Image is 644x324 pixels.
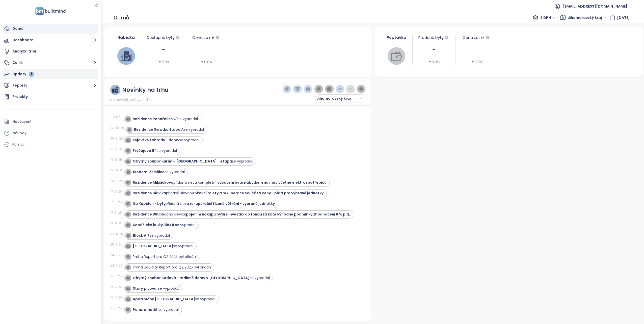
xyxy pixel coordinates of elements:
[126,159,130,163] img: icon
[306,87,310,91] img: home-dark-blue.png
[110,168,123,173] div: 08. 9. 25
[190,191,324,196] strong: venkovní rolety a rekuperace součástí ceny - platí pro vybrané jednotky
[126,234,130,237] img: icon
[12,71,34,77] div: Updaty
[126,297,130,301] img: icon
[110,306,123,310] div: 10. 7. 25
[133,275,250,280] strong: Obytný soubor Sadová - rodinné domy V [GEOGRAPHIC_DATA]
[617,15,630,20] span: [DATE]
[133,222,196,228] div: se vyprodal.
[540,14,555,21] span: S DPH
[3,140,98,150] div: Pomoc
[126,202,130,205] img: icon
[317,95,362,102] span: Jihomoravský kraj
[110,210,123,215] div: 17. 8. 25
[348,87,353,91] img: price-decreases.png
[126,191,130,195] img: icon
[126,138,130,142] img: icon
[133,180,173,185] strong: Rezidence Mikšíčkova
[126,308,130,311] img: icon
[428,60,432,64] span: caret-down
[126,287,130,290] img: icon
[133,244,173,249] strong: [GEOGRAPHIC_DATA]
[133,191,166,196] strong: Rezidence Slavíka
[3,35,98,45] button: Dashboard
[110,157,123,162] div: 16. 9. 25
[133,201,276,206] div: přidaná sleva: .
[133,138,200,143] div: se vyprodal.
[471,59,482,65] div: 0.0%
[383,35,410,40] div: Poptávka
[133,116,178,121] strong: Rezidence Pohořelice C1
[415,45,452,55] div: -
[12,119,31,125] div: Nastavení
[133,212,351,217] div: přidaná sleva: .
[112,87,118,93] img: ruler
[133,169,165,174] strong: Moderní Želešice
[133,159,232,164] strong: Obytný soubor Kuřim – [GEOGRAPHIC_DATA] I. etapa
[568,14,606,21] span: Jihomoravský kraj
[133,159,253,164] div: se vyprodal.
[126,212,130,216] img: icon
[122,87,169,93] div: Novinky na trhu
[190,201,275,206] strong: rekuperační řízené větrání - vybrané jednotky
[471,60,474,64] span: caret-down
[110,115,123,120] div: [DATE]
[34,6,67,16] img: logo
[110,263,123,268] div: 24. 7. 25
[126,244,130,248] img: icon
[428,59,440,65] div: 0.0%
[198,180,327,185] strong: kompletní vybavení bytu nábytkem na míru včetně elektrospotřebičů
[133,275,271,281] div: se vyprodal.
[359,87,363,91] img: information-circle.png
[126,276,130,280] img: icon
[133,148,157,153] strong: Fryčajova 64
[133,307,179,312] div: se vyprodal.
[110,232,123,236] div: 04. 8. 25
[285,87,289,91] img: price-tag-dark-blue.png
[110,295,123,300] div: 15. 7. 25
[12,141,25,148] div: Pomoc
[3,92,98,102] a: Projekty
[3,117,98,127] a: Nastavení
[126,265,130,269] img: icon
[3,58,98,68] button: Ceník
[158,59,170,65] div: 0.0%
[110,147,123,151] div: 18. 9. 25
[133,116,199,122] div: se vyprodal.
[126,117,130,121] img: icon
[121,51,131,61] img: house
[3,24,98,34] a: Domů
[145,45,182,55] div: -
[338,87,342,91] img: price-increases.png
[295,87,300,91] img: trophy-dark-blue.png
[3,46,98,57] a: Analýza trhu
[133,286,179,291] div: se vyprodal.
[192,35,214,41] div: Cena za m²
[126,181,130,184] img: icon
[126,149,130,152] img: icon
[3,80,98,91] button: Reporty
[110,126,124,130] div: 04. 10. 25
[316,87,321,91] img: price-tag-grey.png
[110,253,123,257] div: 24. 7. 25
[415,35,452,41] div: Prodané byty
[3,69,98,79] a: Updaty 1
[29,72,34,77] div: 1
[133,265,212,270] span: Praha Liquidity Report pro Q2 2025 byl přidán.
[184,212,350,217] strong: spojením nákupu bytu s investicí do fondu získáte výhodné podmínky zhodnocení 8 % p.a.
[133,191,324,196] div: přidaná sleva: .
[133,180,327,185] div: přidaná sleva: .
[133,222,175,227] strong: Soběšické louky Blok II.
[133,307,158,312] strong: Panorama Jih
[110,97,152,102] span: Nejnovější zprávy z trhu.
[110,274,123,279] div: 18. 7. 25
[327,87,332,91] img: wallet-dark-grey.png
[133,286,158,291] strong: Starý pivovar
[12,94,28,100] div: Projekty
[110,136,123,141] div: 30. 9. 25
[133,233,171,238] div: se vyprodal.
[12,48,36,55] div: Analýza trhu
[12,25,23,32] div: Domů
[12,130,26,136] div: Návody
